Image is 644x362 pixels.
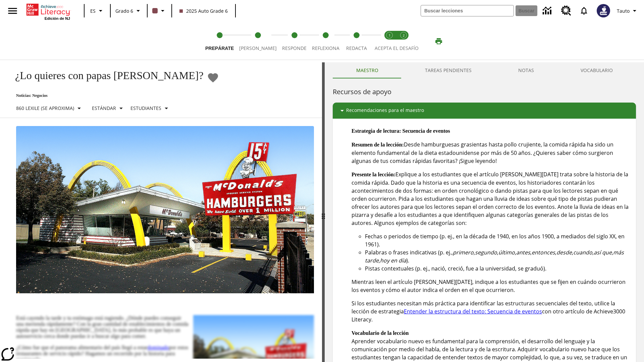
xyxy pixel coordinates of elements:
a: Centro de recursos, Se abrirá en una pestaña nueva. [557,2,575,20]
p: Estudiantes [130,105,161,112]
a: Entender la estructura del texto: Secuencia de eventos [404,308,542,315]
span: Grado 6 [115,7,133,14]
em: así que [594,249,612,256]
em: antes [516,249,530,256]
li: Pistas contextuales (p. ej., nació, creció, fue a la universidad, se graduó). [365,264,631,273]
button: TAREAS PENDIENTES [401,62,495,78]
button: Lenguaje: ES, Selecciona un idioma [87,5,108,17]
span: Tauto [617,7,630,14]
li: Fechas o periodos de tiempo (p. ej., en la década de 1940, en los años 1900, a mediados del siglo... [365,232,631,248]
a: Notificaciones [575,2,593,19]
a: Centro de información [539,2,557,20]
button: Prepárate step 1 of 5 [200,23,239,60]
button: Grado: Grado 6, Elige un grado [113,5,145,17]
button: Seleccione Lexile, 860 Lexile (Se aproxima) [13,102,86,114]
span: Edición de NJ [45,16,70,20]
em: primero [453,249,474,256]
text: 2 [403,33,405,38]
span: ACEPTA EL DESAFÍO [375,45,419,51]
em: entonces [532,249,555,256]
button: Escoja un nuevo avatar [593,2,614,19]
img: Uno de los primeros locales de McDonald's, con el icónico letrero rojo y los arcos amarillos. [16,126,314,294]
button: Añadir a mis Favoritas - ¿Lo quieres con papas fritas? [207,72,219,83]
h6: Recursos de apoyo [333,86,636,97]
span: Reflexiona [312,45,339,51]
button: Responde step 3 of 5 [277,23,312,60]
div: Pulsa la tecla de intro o la barra espaciadora y luego presiona las flechas de derecha e izquierd... [322,62,325,362]
span: 2025 Auto Grade 6 [179,7,228,14]
div: Instructional Panel Tabs [333,62,636,78]
div: Recomendaciones para el maestro [333,103,636,119]
li: Palabras o frases indicativas (p. ej., , , , , , , , , , ). [365,248,631,264]
em: cuando [573,249,592,256]
span: Responde [282,45,307,51]
button: Maestro [333,62,401,78]
p: Noticias: Negocios [8,93,219,98]
em: hoy en día [380,257,406,264]
button: Lee step 2 of 5 [234,23,282,60]
button: Acepta el desafío contesta step 2 of 2 [394,23,413,60]
button: Acepta el desafío lee step 1 of 2 [380,23,399,60]
em: desde [556,249,572,256]
span: Redacta [346,45,367,51]
button: Redacta step 5 of 5 [339,23,374,60]
p: Recomendaciones para el maestro [346,107,424,115]
strong: Estrategia de lectura: Secuencia de eventos [352,128,450,134]
p: Desde hamburguesas grasientas hasta pollo crujiente, la comida rápida ha sido un elemento fundame... [352,140,631,165]
button: Reflexiona step 4 of 5 [307,23,345,60]
button: El color de la clase es café oscuro. Cambiar el color de la clase. [150,5,169,17]
p: Mientras leen el artículo [PERSON_NAME][DATE], indique a los estudiantes que se fijen en cuándo o... [352,278,631,294]
input: Buscar campo [421,5,514,16]
span: [PERSON_NAME] [239,45,277,51]
button: Seleccionar estudiante [128,102,173,114]
h1: ¿Lo quieres con papas [PERSON_NAME]? [8,69,204,82]
img: Avatar [597,4,610,17]
div: Portada [26,2,70,20]
button: VOCABULARIO [557,62,636,78]
button: Imprimir [428,35,449,47]
p: Si los estudiantes necesitan más práctica para identificar las estructuras secuenciales del texto... [352,299,631,323]
p: 860 Lexile (Se aproxima) [16,105,74,112]
div: activity [325,62,644,362]
text: 1 [389,33,390,38]
button: Abrir el menú lateral [3,1,22,21]
strong: Presente la lección: [352,172,395,177]
strong: Vocabulario de la lección [352,330,409,336]
span: Prepárate [205,46,234,51]
em: último [498,249,515,256]
button: Perfil/Configuración [614,5,641,17]
em: segundo [475,249,497,256]
p: Explique a los estudiantes que el artículo [PERSON_NAME][DATE] trata sobre la historia de la comi... [352,170,631,227]
strong: Resumen de la lección: [352,142,404,147]
button: NOTAS [495,62,557,78]
span: ES [90,7,96,14]
p: Estándar [92,105,116,112]
button: Tipo de apoyo, Estándar [89,102,128,114]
